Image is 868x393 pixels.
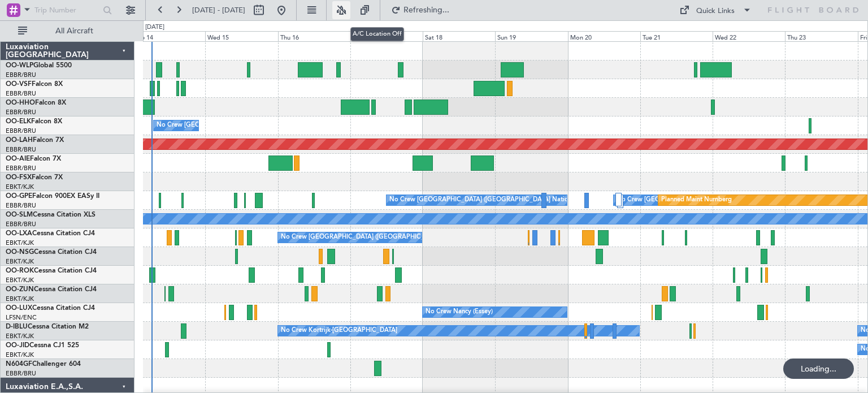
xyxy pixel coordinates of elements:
[6,201,36,210] a: EBBR/BRU
[278,31,350,41] div: Thu 16
[6,361,32,368] span: N604GF
[6,286,97,293] a: OO-ZUNCessna Citation CJ4
[6,323,89,330] a: D-IBLUCessna Citation M2
[6,100,66,106] a: OO-HHOFalcon 8X
[495,31,567,41] div: Sun 19
[6,193,99,200] a: OO-GPEFalcon 900EX EASy II
[34,2,99,19] input: Trip Number
[6,127,36,135] a: EBBR/BRU
[6,267,97,274] a: OO-ROKCessna Citation CJ4
[783,359,854,379] div: Loading...
[281,229,470,246] div: No Crew [GEOGRAPHIC_DATA] ([GEOGRAPHIC_DATA] National)
[423,31,495,41] div: Sat 18
[6,249,97,256] a: OO-NSGCessna Citation CJ4
[6,156,30,162] span: OO-AIE
[6,81,63,88] a: OO-VSFFalcon 8X
[29,27,119,35] span: All Aircraft
[674,1,757,19] button: Quick Links
[6,267,34,274] span: OO-ROK
[6,183,34,191] a: EBKT/KJK
[6,193,32,200] span: OO-GPE
[281,322,397,339] div: No Crew Kortrijk-[GEOGRAPHIC_DATA]
[6,211,33,218] span: OO-SLM
[6,62,72,69] a: OO-WLPGlobal 5500
[12,22,123,40] button: All Aircraft
[6,257,34,266] a: EBKT/KJK
[205,31,277,41] div: Wed 15
[696,6,735,17] div: Quick Links
[785,31,857,41] div: Thu 23
[145,23,164,32] div: [DATE]
[6,369,36,378] a: EBBR/BRU
[6,305,32,312] span: OO-LUX
[6,71,36,79] a: EBBR/BRU
[6,137,64,144] a: OO-LAHFalcon 7X
[568,31,640,41] div: Mon 20
[640,31,713,41] div: Tue 21
[6,62,33,69] span: OO-WLP
[6,230,95,237] a: OO-LXACessna Citation CJ4
[426,304,493,321] div: No Crew Nancy (Essey)
[6,145,36,154] a: EBBR/BRU
[6,342,29,349] span: OO-JID
[157,117,346,134] div: No Crew [GEOGRAPHIC_DATA] ([GEOGRAPHIC_DATA] National)
[6,342,79,349] a: OO-JIDCessna CJ1 525
[6,323,28,330] span: D-IBLU
[6,211,96,218] a: OO-SLMCessna Citation XLS
[6,276,34,284] a: EBKT/KJK
[6,220,36,228] a: EBBR/BRU
[6,81,32,88] span: OO-VSF
[6,295,34,303] a: EBKT/KJK
[403,6,450,14] span: Refreshing...
[713,31,785,41] div: Wed 22
[6,313,37,322] a: LFSN/ENC
[6,286,34,293] span: OO-ZUN
[6,156,61,162] a: OO-AIEFalcon 7X
[6,239,34,247] a: EBKT/KJK
[192,5,245,15] span: [DATE] - [DATE]
[6,230,32,237] span: OO-LXA
[6,249,34,256] span: OO-NSG
[389,192,579,209] div: No Crew [GEOGRAPHIC_DATA] ([GEOGRAPHIC_DATA] National)
[6,174,63,181] a: OO-FSXFalcon 7X
[6,137,33,144] span: OO-LAH
[6,118,62,125] a: OO-ELKFalcon 8X
[6,89,36,98] a: EBBR/BRU
[6,108,36,116] a: EBBR/BRU
[133,31,205,41] div: Tue 14
[350,27,404,41] div: A/C Location Off
[6,174,32,181] span: OO-FSX
[6,164,36,172] a: EBBR/BRU
[6,305,95,312] a: OO-LUXCessna Citation CJ4
[661,192,732,209] div: Planned Maint Nurnberg
[6,361,81,368] a: N604GFChallenger 604
[6,118,31,125] span: OO-ELK
[6,351,34,359] a: EBKT/KJK
[6,100,35,106] span: OO-HHO
[6,332,34,340] a: EBKT/KJK
[386,1,454,19] button: Refreshing...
